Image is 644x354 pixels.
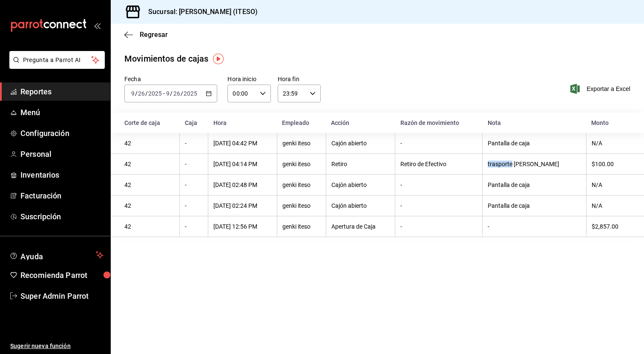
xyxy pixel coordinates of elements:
[124,161,174,167] div: 42
[185,161,203,167] div: -
[488,202,581,209] div: Pantalla de caja
[131,90,135,97] input: --
[135,90,138,97] span: /
[488,181,581,188] div: Pantalla de caja
[10,342,103,351] span: Sugerir nueva función
[141,7,258,17] h3: Sucursal: [PERSON_NAME] (ITESO)
[282,161,321,167] div: genki iteso
[124,31,168,39] button: Regresar
[592,202,630,209] div: N/A
[185,223,203,230] div: -
[140,31,168,39] span: Regresar
[163,90,165,97] span: -
[173,90,181,97] input: --
[213,202,272,209] div: [DATE] 02:24 PM
[20,190,103,201] span: Facturación
[138,90,145,97] input: --
[400,119,477,126] div: Razón de movimiento
[185,140,203,147] div: -
[20,148,103,160] span: Personal
[185,181,203,188] div: -
[400,202,477,209] div: -
[20,290,103,302] span: Super Admin Parrot
[592,181,630,188] div: N/A
[170,90,172,97] span: /
[94,22,101,29] button: open_drawer_menu
[282,223,321,230] div: genki iteso
[213,181,272,188] div: [DATE] 02:48 PM
[278,76,321,82] label: Hora fin
[6,62,105,71] a: Pregunta a Parrot AI
[572,84,630,94] button: Exportar a Excel
[331,140,390,147] div: Cajón abierto
[20,211,103,222] span: Suscripción
[124,52,209,65] div: Movimientos de cajas
[20,250,92,260] span: Ayuda
[400,181,477,188] div: -
[488,140,581,147] div: Pantalla de caja
[20,86,103,97] span: Reportes
[488,223,581,230] div: -
[592,140,630,147] div: N/A
[9,51,105,69] button: Pregunta a Parrot AI
[592,161,630,167] div: $100.00
[166,90,170,97] input: --
[124,140,174,147] div: 42
[124,202,174,209] div: 42
[213,54,224,64] img: Tooltip marker
[331,223,390,230] div: Apertura de Caja
[124,119,175,126] div: Corte de caja
[213,161,272,167] div: [DATE] 04:14 PM
[213,223,272,230] div: [DATE] 12:56 PM
[185,119,203,126] div: Caja
[488,161,581,167] div: trasporte [PERSON_NAME]
[124,181,174,188] div: 42
[124,76,217,82] label: Fecha
[20,127,103,139] span: Configuración
[185,202,203,209] div: -
[488,119,581,126] div: Nota
[20,269,103,281] span: Recomienda Parrot
[145,90,148,97] span: /
[400,161,477,167] div: Retiro de Efectivo
[331,202,390,209] div: Cajón abierto
[183,90,198,97] input: ----
[213,119,272,126] div: Hora
[591,119,630,126] div: Monto
[331,161,390,167] div: Retiro
[181,90,183,97] span: /
[282,119,321,126] div: Empleado
[282,202,321,209] div: genki iteso
[592,223,630,230] div: $2,857.00
[20,107,103,118] span: Menú
[282,181,321,188] div: genki iteso
[282,140,321,147] div: genki iteso
[400,223,477,230] div: -
[23,56,92,65] span: Pregunta a Parrot AI
[331,181,390,188] div: Cajón abierto
[331,119,390,126] div: Acción
[20,169,103,181] span: Inventarios
[148,90,162,97] input: ----
[227,76,270,82] label: Hora inicio
[213,140,272,147] div: [DATE] 04:42 PM
[400,140,477,147] div: -
[124,223,174,230] div: 42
